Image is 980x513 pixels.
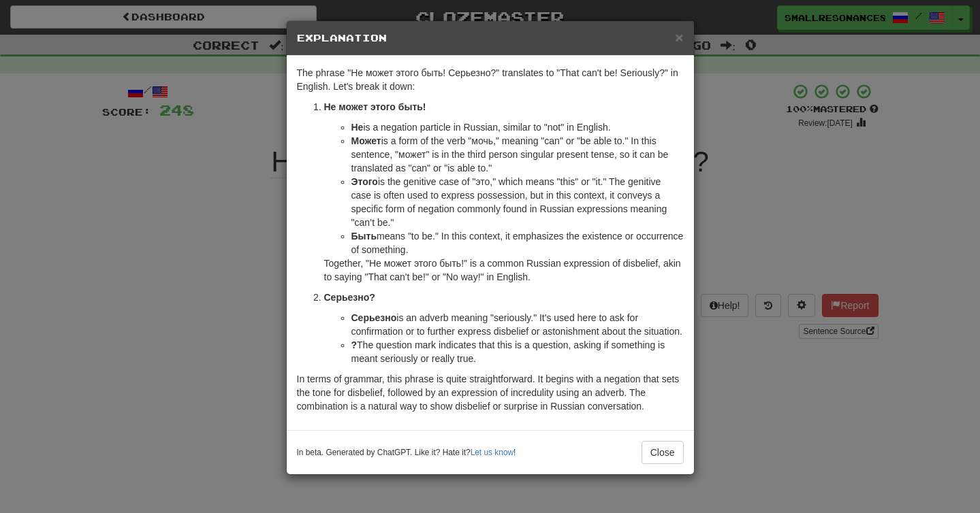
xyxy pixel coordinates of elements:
strong: Серьезно [351,312,397,323]
li: is an adverb meaning "seriously." It's used here to ask for confirmation or to further express di... [351,311,684,338]
p: In terms of grammar, this phrase is quite straightforward. It begins with a negation that sets th... [297,372,684,413]
h5: Explanation [297,31,684,45]
strong: Не [351,122,364,133]
li: is a negation particle in Russian, similar to "not" in English. [351,120,684,134]
small: In beta. Generated by ChatGPT. Like it? Hate it? ! [297,447,516,459]
strong: Серьезно? [324,292,375,303]
li: is the genitive case of "это," which means "this" or "it." The genitive case is often used to exp... [351,175,684,229]
p: The phrase "Не может этого быть! Серьезно?" translates to "That can't be! Seriously?" in English.... [297,66,684,93]
p: Together, "Не может этого быть!" is a common Russian expression of disbelief, akin to saying "Tha... [324,256,684,284]
strong: ? [351,340,358,350]
li: The question mark indicates that this is a question, asking if something is meant seriously or re... [351,338,684,365]
button: Close [675,30,683,44]
a: Let us know [471,448,513,457]
strong: Быть [351,231,377,242]
strong: Может [351,135,381,146]
button: Close [642,441,684,464]
span: × [675,29,683,45]
strong: Не может этого быть! [324,101,426,112]
li: means "to be." In this context, it emphasizes the existence or occurrence of something. [351,229,684,256]
li: is a form of the verb "мочь," meaning "can" or "be able to." In this sentence, "может" is in the ... [351,134,684,175]
strong: Этого [351,176,378,187]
